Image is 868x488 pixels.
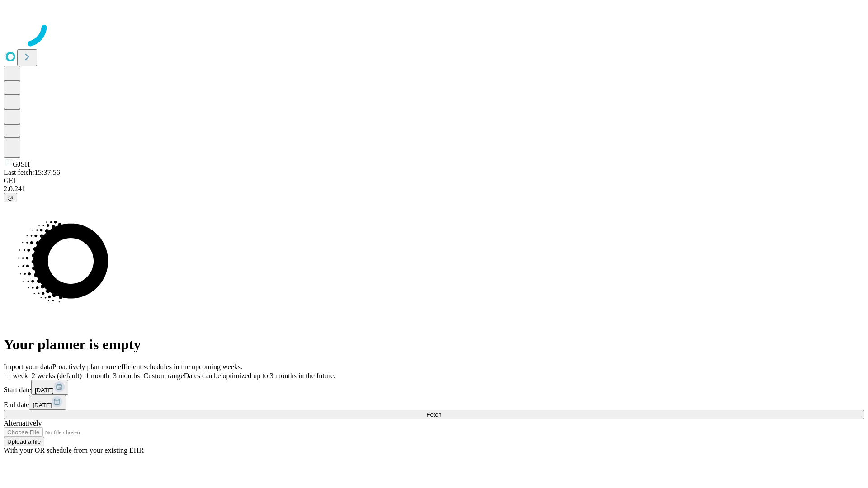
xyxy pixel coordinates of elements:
[35,387,54,394] span: [DATE]
[33,402,52,408] span: [DATE]
[31,380,68,395] button: [DATE]
[113,372,140,380] span: 3 months
[4,177,864,185] div: GEI
[143,372,184,380] span: Custom range
[85,372,109,380] span: 1 month
[4,380,864,395] div: Start date
[4,169,60,176] span: Last fetch: 15:37:56
[4,395,864,410] div: End date
[4,410,864,419] button: Fetch
[32,372,82,380] span: 2 weeks (default)
[4,185,864,193] div: 2.0.241
[4,363,52,371] span: Import your data
[7,194,14,201] span: @
[7,372,28,380] span: 1 week
[426,411,441,418] span: Fetch
[184,372,335,380] span: Dates can be optimized up to 3 months in the future.
[4,437,44,446] button: Upload a file
[4,193,17,202] button: @
[4,419,42,427] span: Alternatively
[4,336,864,353] h1: Your planner is empty
[29,395,66,410] button: [DATE]
[13,160,30,168] span: GJSH
[4,446,144,454] span: With your OR schedule from your existing EHR
[52,363,242,371] span: Proactively plan more efficient schedules in the upcoming weeks.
